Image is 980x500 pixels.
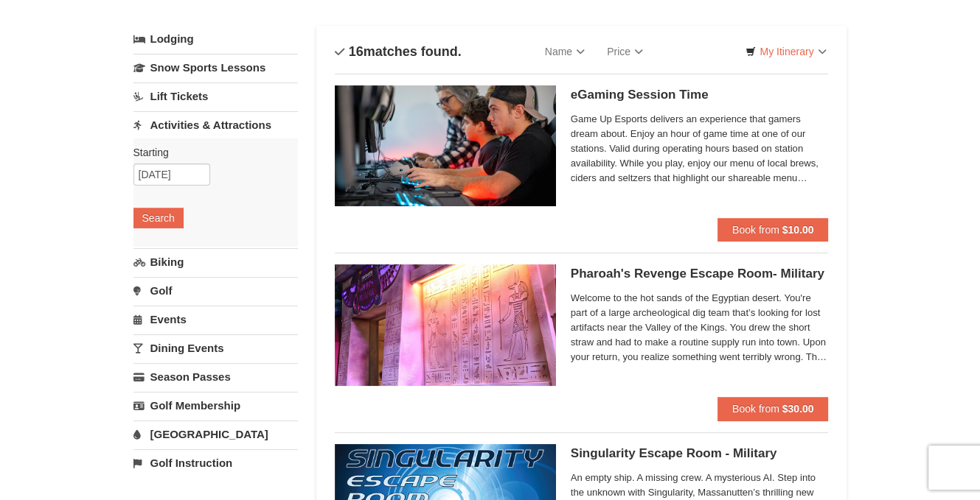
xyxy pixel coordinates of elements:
[717,397,829,420] button: Book from $30.00
[133,449,298,476] a: Golf Instruction
[534,37,596,66] a: Name
[732,224,779,236] span: Book from
[133,392,298,419] a: Golf Membership
[133,277,298,304] a: Golf
[571,88,829,102] h5: eGaming Session Time
[782,403,814,415] strong: $30.00
[133,111,298,138] a: Activities & Attractions
[133,248,298,275] a: Biking
[133,145,287,160] label: Starting
[596,37,654,66] a: Price
[571,446,829,461] h5: Singularity Escape Room - Military
[133,363,298,390] a: Season Passes
[335,264,556,385] img: 6619913-410-20a124c9.jpg
[133,306,298,333] a: Events
[717,218,829,242] button: Book from $10.00
[732,403,779,415] span: Book from
[133,82,298,110] a: Lift Tickets
[782,224,814,236] strong: $10.00
[133,26,298,52] a: Lodging
[133,208,184,228] button: Search
[335,44,462,59] h4: matches found.
[133,54,298,81] a: Snow Sports Lessons
[571,291,829,365] span: Welcome to the hot sands of the Egyptian desert. You're part of a large archeological dig team th...
[133,420,298,448] a: [GEOGRAPHIC_DATA]
[571,267,829,281] h5: Pharoah's Revenge Escape Room- Military
[335,85,556,206] img: 19664770-34-0b975b5b.jpg
[133,334,298,362] a: Dining Events
[571,112,829,186] span: Game Up Esports delivers an experience that gamers dream about. Enjoy an hour of game time at one...
[349,44,364,59] span: 16
[736,41,835,63] a: My Itinerary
